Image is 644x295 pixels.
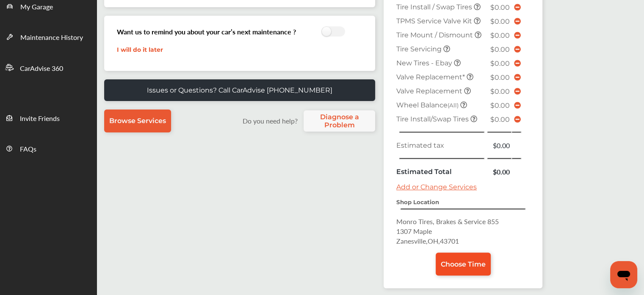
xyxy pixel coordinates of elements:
span: $0.00 [490,3,510,11]
span: Invite Friends [20,113,60,124]
span: Browse Services [109,117,166,125]
td: Estimated tax [394,138,487,152]
a: Add or Change Services [396,183,477,191]
strong: Shop Location [396,199,439,205]
span: Tire Install/Swap Tires [396,115,470,123]
span: Valve Replacement* [396,73,467,81]
td: $0.00 [487,165,511,179]
span: New Tires - Ebay [396,59,454,67]
span: $0.00 [490,73,510,81]
span: Valve Replacement [396,87,464,95]
span: Tire Servicing [396,45,443,53]
span: Monro Tires, Brakes & Service 855 [396,216,499,226]
p: Issues or Questions? Call CarAdvise [PHONE_NUMBER] [147,86,332,94]
span: FAQs [20,144,36,155]
span: My Garage [20,2,53,13]
span: TPMS Service Valve Kit [396,17,474,25]
span: $0.00 [490,45,510,53]
span: Choose Time [441,260,486,268]
iframe: Button to launch messaging window [610,261,637,288]
span: $0.00 [490,31,510,39]
a: Issues or Questions? Call CarAdvise [PHONE_NUMBER] [104,79,375,101]
span: $0.00 [490,59,510,67]
span: Zanesville , OH , 43701 [396,236,459,246]
span: Maintenance History [20,32,83,43]
span: $0.00 [490,87,510,96]
span: $0.00 [490,101,510,110]
span: Tire Install / Swap Tires [396,3,474,11]
small: (All) [448,102,459,109]
span: Wheel Balance [396,101,460,109]
span: 1307 Maple [396,226,432,236]
span: CarAdvise 360 [20,63,63,74]
span: Diagnose a Problem [308,113,371,129]
span: $0.00 [490,115,510,124]
a: Choose Time [436,253,491,275]
a: Diagnose a Problem [304,110,375,132]
span: Tire Mount / Dismount [396,31,475,39]
td: Estimated Total [394,165,487,179]
a: Browse Services [104,110,171,132]
td: $0.00 [487,138,511,152]
label: Do you need help? [238,116,301,126]
h3: Want us to remind you about your car’s next maintenance ? [117,27,296,37]
a: I will do it later [117,46,163,53]
span: $0.00 [490,17,510,25]
a: Maintenance History [0,21,97,52]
